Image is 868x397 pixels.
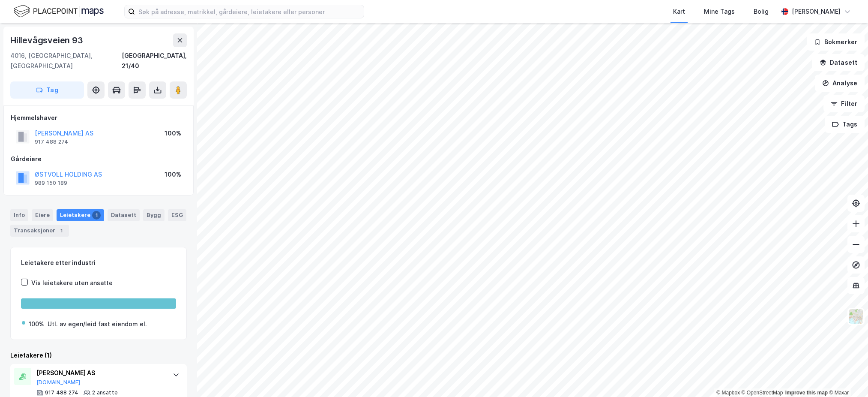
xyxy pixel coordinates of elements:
div: Hjemmelshaver [11,113,186,123]
img: Z [848,308,864,325]
button: Datasett [812,54,865,71]
div: Bygg [143,209,165,221]
div: Kontrollprogram for chat [825,356,868,397]
div: 100% [165,169,181,180]
div: 917 488 274 [45,389,78,396]
button: Tags [825,116,865,133]
div: 2 ansatte [92,389,118,396]
div: ESG [168,209,186,221]
div: Gårdeiere [11,154,186,164]
div: Kart [673,6,685,17]
div: Leietakere (1) [10,350,187,361]
a: OpenStreetMap [742,390,783,396]
div: 100% [165,128,181,138]
div: [PERSON_NAME] [792,6,841,17]
div: Transaksjoner [10,225,69,237]
div: Utl. av egen/leid fast eiendom el. [48,319,147,329]
div: 4016, [GEOGRAPHIC_DATA], [GEOGRAPHIC_DATA] [10,51,122,71]
img: logo.f888ab2527a4732fd821a326f86c7f29.svg [14,4,104,19]
div: Hillevågsveien 93 [10,33,85,47]
div: Vis leietakere uten ansatte [31,278,113,288]
div: 1 [92,211,101,220]
iframe: Chat Widget [825,356,868,397]
div: Bolig [754,6,769,17]
div: Leietakere [57,209,104,221]
button: Analyse [815,75,865,92]
a: Mapbox [716,390,740,396]
div: Leietakere etter industri [21,258,176,268]
div: 989 150 189 [35,180,67,186]
div: Info [10,209,28,221]
input: Søk på adresse, matrikkel, gårdeiere, leietakere eller personer [135,5,364,18]
div: 100% [29,319,44,329]
div: 917 488 274 [35,138,68,145]
div: 1 [57,226,66,235]
div: [PERSON_NAME] AS [36,368,164,378]
div: Mine Tags [704,6,735,17]
div: Eiere [32,209,53,221]
div: [GEOGRAPHIC_DATA], 21/40 [122,51,187,71]
a: Improve this map [785,390,828,396]
button: Bokmerker [807,33,865,51]
div: Datasett [108,209,140,221]
button: [DOMAIN_NAME] [36,379,81,386]
button: Tag [10,81,84,99]
button: Filter [823,95,865,112]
